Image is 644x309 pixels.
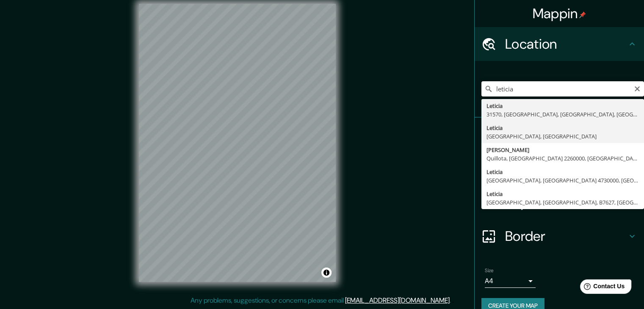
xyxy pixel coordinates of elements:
[486,198,639,207] div: [GEOGRAPHIC_DATA], [GEOGRAPHIC_DATA], B7627, [GEOGRAPHIC_DATA]
[486,190,639,198] div: Leticia
[486,146,639,154] div: [PERSON_NAME]
[505,228,627,245] h4: Border
[569,276,635,300] iframe: Help widget launcher
[475,118,644,152] div: Pins
[485,274,536,288] div: A4
[191,295,451,306] p: Any problems, suggestions, or concerns please email .
[634,84,641,92] button: Clear
[486,154,639,163] div: Quillota, [GEOGRAPHIC_DATA] 2260000, [GEOGRAPHIC_DATA]
[481,81,644,97] input: Pick your city or area
[505,194,627,211] h4: Layout
[321,268,332,278] button: Toggle attribution
[486,168,639,176] div: Leticia
[475,152,644,185] div: Style
[139,4,336,282] canvas: Map
[486,102,639,110] div: Leticia
[486,110,639,119] div: 31570, [GEOGRAPHIC_DATA], [GEOGRAPHIC_DATA], [GEOGRAPHIC_DATA], [GEOGRAPHIC_DATA]
[505,36,627,52] h4: Location
[579,11,586,18] img: pin-icon.png
[475,185,644,219] div: Layout
[486,132,639,141] div: [GEOGRAPHIC_DATA], [GEOGRAPHIC_DATA]
[475,219,644,253] div: Border
[485,267,494,274] label: Size
[345,296,450,305] a: [EMAIL_ADDRESS][DOMAIN_NAME]
[475,27,644,61] div: Location
[451,295,452,306] div: .
[486,124,639,132] div: Leticia
[533,5,586,22] h4: Mappin
[486,176,639,185] div: [GEOGRAPHIC_DATA], [GEOGRAPHIC_DATA] 4730000, [GEOGRAPHIC_DATA]
[452,295,454,306] div: .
